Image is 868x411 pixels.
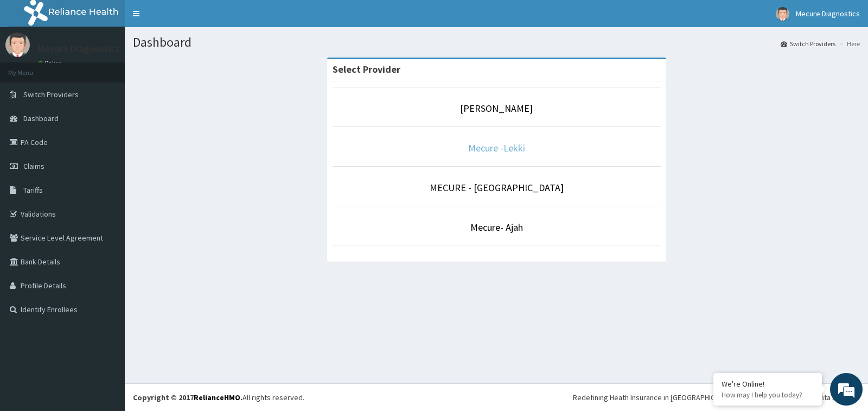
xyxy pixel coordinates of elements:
[722,390,814,400] p: How may I help you today?
[23,185,43,195] span: Tariffs
[776,7,789,21] img: User Image
[38,59,64,67] a: Online
[430,181,564,194] a: MECURE - [GEOGRAPHIC_DATA]
[125,383,868,411] footer: All rights reserved.
[837,39,860,48] li: Here
[468,142,525,154] a: Mecure -Lekki
[722,379,814,389] div: We're Online!
[194,393,240,402] a: RelianceHMO
[333,63,400,75] strong: Select Provider
[133,35,860,49] h1: Dashboard
[5,33,30,57] img: User Image
[23,161,44,171] span: Claims
[573,392,860,403] div: Redefining Heath Insurance in [GEOGRAPHIC_DATA] using Telemedicine and Data Science!
[23,113,59,123] span: Dashboard
[23,90,79,99] span: Switch Providers
[133,393,242,402] strong: Copyright © 2017 .
[781,39,835,48] a: Switch Providers
[470,221,523,233] a: Mecure- Ajah
[460,102,533,115] a: [PERSON_NAME]
[796,9,860,18] span: Mecure Diagnostics
[38,44,120,54] p: Mecure Diagnostics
